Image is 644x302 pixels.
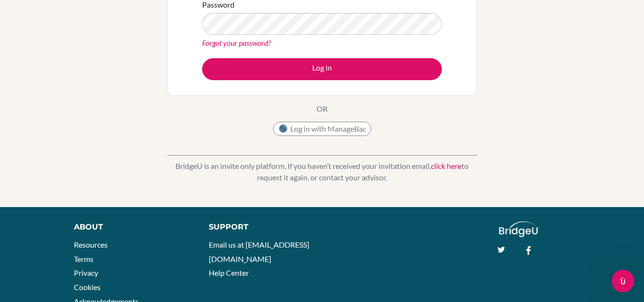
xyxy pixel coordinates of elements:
[74,221,187,233] div: About
[273,122,371,136] button: Log in with ManageBac
[431,161,461,170] a: click here
[317,103,327,115] p: OR
[499,221,538,237] img: logo_white@2x-f4f0deed5e89b7ecb1c2cc34c3e3d731f90f0f143d5ea2071677605dd97b5244.png
[209,240,309,263] a: Email us at [EMAIL_ADDRESS][DOMAIN_NAME]
[74,254,93,263] a: Terms
[209,268,249,277] a: Help Center
[202,38,271,47] a: Forgot your password?
[612,270,634,292] iframe: Intercom live chat
[202,58,442,80] button: Log in
[167,160,477,183] p: BridgeU is an invite only platform. If you haven’t received your invitation email, to request it ...
[74,282,101,292] a: Cookies
[209,221,313,233] div: Support
[74,268,98,277] a: Privacy
[74,240,108,249] a: Resources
